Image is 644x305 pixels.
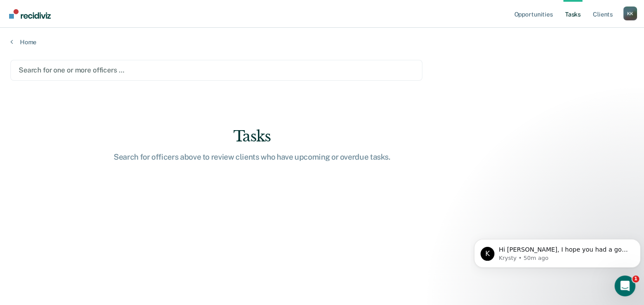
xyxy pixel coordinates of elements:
img: Recidiviz [9,9,51,19]
a: Home [10,38,634,46]
iframe: Intercom live chat [615,275,635,296]
iframe: Intercom notifications message [471,221,644,282]
span: 1 [632,275,639,282]
div: Tasks [113,128,391,145]
div: K K [623,7,637,20]
div: Search for officers above to review clients who have upcoming or overdue tasks. [113,152,391,162]
button: Profile dropdown button [623,7,637,20]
